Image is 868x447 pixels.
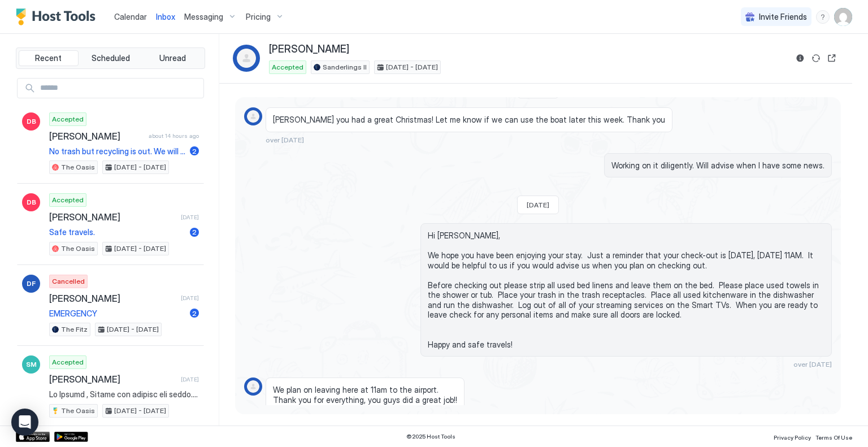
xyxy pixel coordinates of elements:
span: 2 [192,228,197,236]
span: Scheduled [92,53,130,63]
a: Calendar [114,11,147,23]
span: over [DATE] [793,360,832,368]
div: menu [816,10,830,24]
span: [PERSON_NAME] [49,293,176,304]
span: about 14 hours ago [149,132,199,140]
span: [PERSON_NAME] [49,374,176,385]
span: [DATE] - [DATE] [107,324,159,335]
a: App Store [16,432,50,442]
span: 2 [192,309,197,318]
span: Lo Ipsumd , Sitame con adipisc eli seddo. Ei'te incidid utl etdo magnaa Eni Admin ven quis no exe... [49,389,199,400]
span: Cancelled [52,276,85,287]
span: DB [27,197,36,207]
button: Open reservation [825,51,839,65]
span: [PERSON_NAME] [49,211,176,223]
span: The Oasis [61,162,95,172]
span: Accepted [52,357,84,367]
span: SM [26,359,37,370]
span: Safe travels. [49,227,185,237]
a: Host Tools Logo [16,8,101,25]
span: Accepted [52,114,84,124]
a: Inbox [156,11,175,23]
span: [PERSON_NAME] [49,131,144,142]
span: DB [27,116,36,127]
a: Google Play Store [54,432,88,442]
div: User profile [834,8,852,26]
span: Terms Of Use [815,434,852,441]
span: No trash but recycling is out. We will bring in when picked up [49,146,185,157]
span: [DATE] - [DATE] [386,62,438,72]
span: [DATE] - [DATE] [114,406,166,416]
span: Recent [35,53,62,63]
span: EMERGENCY [49,309,185,319]
span: [PERSON_NAME] you had a great Christmas! Let me know if we can use the boat later this week. Than... [273,115,665,125]
button: Reservation information [793,51,807,65]
input: Input Field [36,79,203,98]
span: [PERSON_NAME] [269,43,349,56]
span: Calendar [114,12,147,21]
span: © 2025 Host Tools [406,433,455,440]
span: 2 [192,147,197,155]
span: Accepted [52,195,84,205]
span: Sanderlings II [323,62,367,72]
div: tab-group [16,47,205,69]
span: Invite Friends [759,12,807,22]
span: The Oasis [61,406,95,416]
span: Pricing [246,12,271,22]
button: Sync reservation [809,51,823,65]
span: Privacy Policy [774,434,811,441]
span: [DATE] - [DATE] [114,244,166,254]
span: [DATE] [527,201,549,209]
span: [DATE] [181,294,199,302]
span: Messaging [184,12,223,22]
div: Open Intercom Messenger [11,409,38,436]
span: Hi [PERSON_NAME], We hope you have been enjoying your stay. Just a reminder that your check-out i... [428,231,824,349]
span: [DATE] [181,376,199,383]
span: [DATE] - [DATE] [114,162,166,172]
button: Unread [142,50,202,66]
button: Scheduled [81,50,141,66]
span: Accepted [272,62,303,72]
a: Terms Of Use [815,431,852,442]
span: DF [27,279,36,289]
span: over [DATE] [266,136,304,144]
button: Recent [19,50,79,66]
span: We plan on leaving here at 11am to the airport. Thank you for everything, you guys did a great job!! [273,385,457,405]
span: The Oasis [61,244,95,254]
span: Unread [159,53,186,63]
a: Privacy Policy [774,431,811,442]
span: [DATE] [181,214,199,221]
span: The Fitz [61,324,88,335]
span: Working on it diligently. Will advise when I have some news. [611,160,824,171]
span: Inbox [156,12,175,21]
